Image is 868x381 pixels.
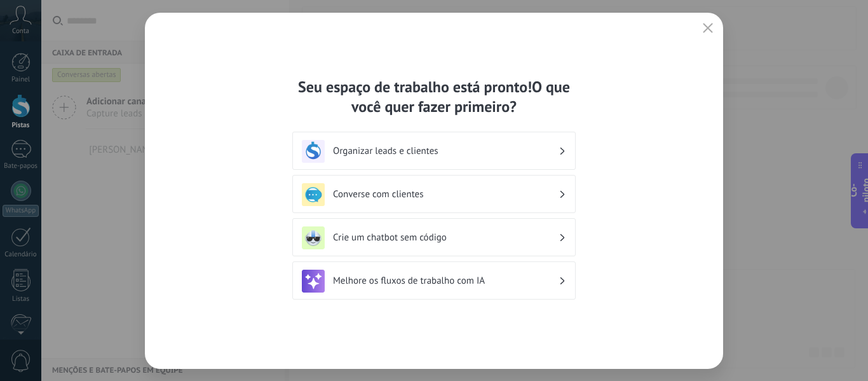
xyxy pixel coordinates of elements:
font: O que você quer fazer primeiro? [351,77,570,116]
font: Melhore os fluxos de trabalho com IA [333,275,485,287]
font: Organizar leads e clientes [333,145,438,157]
font: Seu espaço de trabalho está pronto! [298,77,532,97]
font: Converse com clientes [333,188,424,200]
font: Crie um chatbot sem código [333,232,447,244]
